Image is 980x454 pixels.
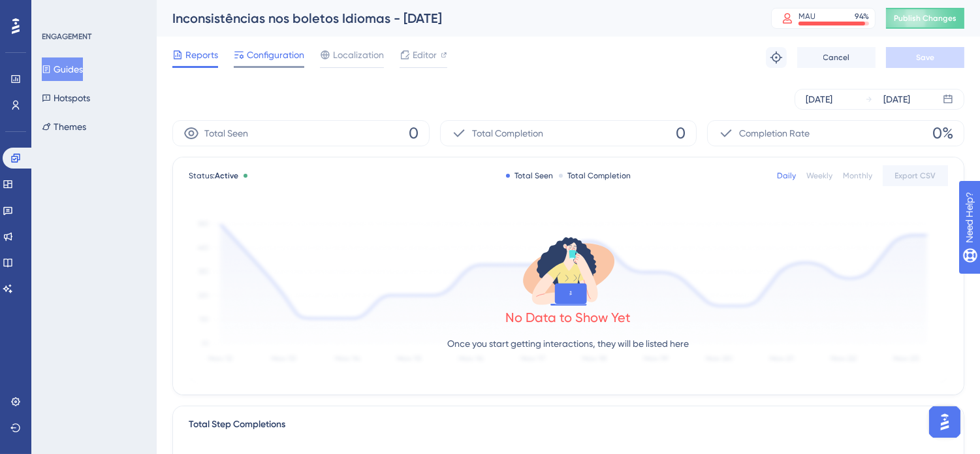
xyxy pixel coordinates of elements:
button: Export CSV [883,165,948,186]
button: Save [886,47,964,68]
button: Themes [42,115,86,138]
span: Total Seen [204,125,248,141]
span: Active [215,171,238,180]
div: MAU [798,11,815,22]
span: Cancel [823,52,850,63]
div: Total Completion [559,170,631,181]
span: Completion Rate [739,125,810,141]
span: Editor [413,47,437,63]
span: Need Help? [31,3,82,19]
div: 94 % [855,11,869,22]
div: Inconsistências nos boletos Idiomas - [DATE] [172,9,738,27]
div: Total Seen [506,170,554,181]
p: Once you start getting interactions, they will be listed here [448,336,689,351]
span: Configuration [247,47,304,63]
span: Total Completion [472,125,543,141]
span: Status: [189,170,238,181]
button: Hotspots [42,86,90,110]
div: Total Step Completions [189,417,285,432]
span: Export CSV [895,170,936,181]
button: Publish Changes [886,8,964,29]
div: Monthly [843,170,872,181]
span: Localization [333,47,384,63]
div: Daily [777,170,796,181]
div: [DATE] [806,91,832,107]
span: 0 [409,123,419,144]
span: Save [916,52,934,63]
span: 0% [932,123,953,144]
div: No Data to Show Yet [506,308,631,327]
div: [DATE] [883,91,910,107]
button: Guides [42,57,83,81]
span: Reports [185,47,218,63]
button: Cancel [797,47,876,68]
iframe: UserGuiding AI Assistant Launcher [925,402,964,442]
div: ENGAGEMENT [42,31,91,42]
span: Publish Changes [894,13,956,24]
span: 0 [676,123,686,144]
div: Weekly [806,170,832,181]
